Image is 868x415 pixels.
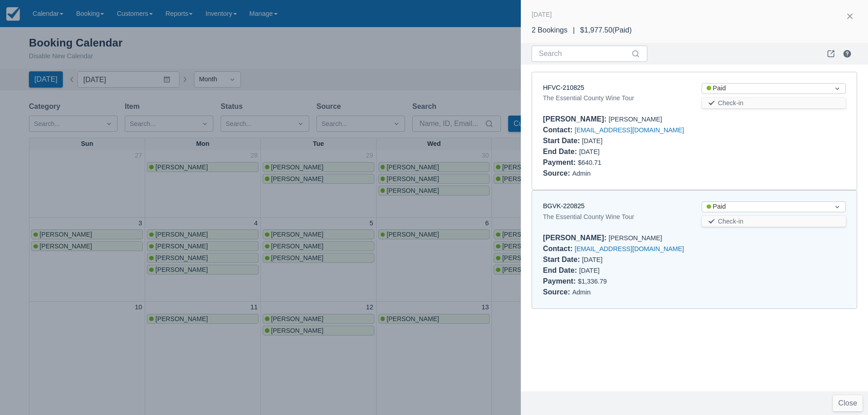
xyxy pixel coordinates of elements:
a: HFVC-210825 [543,84,584,91]
div: 2 Bookings [532,25,567,36]
button: Check-in [702,216,846,227]
div: Paid [707,84,825,93]
span: Dropdown icon [833,84,842,93]
div: Contact : [543,126,575,134]
div: Start Date : [543,256,582,263]
div: Admin [543,287,846,298]
div: The Essential County Wine Tour [543,211,687,222]
div: Source : [543,169,572,177]
div: $1,336.79 [543,276,846,287]
span: Dropdown icon [833,202,842,211]
div: [PERSON_NAME] [543,114,846,125]
div: Payment : [543,159,578,166]
div: [DATE] [532,9,552,20]
div: $1,977.50 ( Paid ) [580,25,632,36]
div: Admin [543,168,846,179]
div: Payment : [543,277,578,285]
div: [DATE] [543,146,687,157]
div: End Date : [543,266,579,274]
div: [DATE] [543,265,687,276]
div: Contact : [543,245,575,252]
div: The Essential County Wine Tour [543,93,687,103]
div: Source : [543,288,572,296]
div: Start Date : [543,137,582,145]
button: Close [833,395,863,411]
div: [PERSON_NAME] : [543,115,609,123]
button: Check-in [702,98,846,108]
div: [PERSON_NAME] : [543,234,609,242]
a: [EMAIL_ADDRESS][DOMAIN_NAME] [575,126,684,134]
a: BGVK-220825 [543,202,585,210]
div: $640.71 [543,157,846,168]
div: [DATE] [543,135,687,146]
a: [EMAIL_ADDRESS][DOMAIN_NAME] [575,245,684,252]
div: Paid [707,202,825,212]
div: End Date : [543,148,579,155]
div: [DATE] [543,254,687,265]
div: | [567,25,580,36]
div: [PERSON_NAME] [543,233,846,243]
input: Search [539,46,629,62]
